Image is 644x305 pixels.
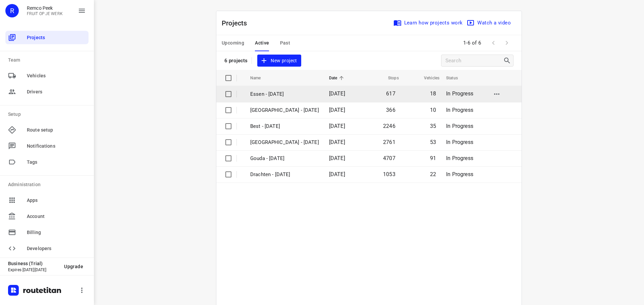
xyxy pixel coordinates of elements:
span: Vehicles [415,74,439,82]
span: [DATE] [329,123,345,129]
span: In Progress [446,155,473,161]
span: Drivers [27,88,86,95]
div: Route setup [5,123,89,137]
span: Tags [27,159,86,166]
span: In Progress [446,139,473,145]
span: Date [329,74,346,82]
span: In Progress [446,123,473,129]
p: 6 projects [224,58,248,64]
span: 53 [430,139,436,145]
div: Search [503,57,513,65]
p: Best - Monday [250,123,319,130]
span: Status [446,74,467,82]
div: R [5,4,19,17]
span: 2246 [383,123,395,129]
p: FRUIT OP JE WERK [27,11,63,16]
span: Route setup [27,127,86,134]
span: Upgrade [64,264,83,269]
p: Expires [DATE][DATE] [8,268,59,272]
div: Vehicles [5,69,89,82]
span: [DATE] [329,155,345,161]
span: Past [280,39,290,47]
span: Upcoming [222,39,244,47]
span: 91 [430,155,436,161]
p: Remco Peek [27,5,63,11]
span: 2761 [383,139,395,145]
button: Upgrade [59,260,89,273]
span: Previous Page [487,36,500,50]
span: Name [250,74,270,82]
span: In Progress [446,90,473,97]
div: Tags [5,155,89,169]
span: 366 [386,107,395,113]
span: [DATE] [329,107,345,113]
span: New project [261,57,297,65]
span: 4707 [383,155,395,161]
p: Essen - [DATE] [250,90,319,98]
span: In Progress [446,171,473,177]
div: Projects [5,31,89,44]
span: Developers [27,245,86,252]
span: 10 [430,107,436,113]
p: Business (Trial) [8,261,59,266]
p: Drachten - Monday [250,171,319,178]
p: [GEOGRAPHIC_DATA] - [DATE] [250,106,319,114]
span: 22 [430,171,436,177]
p: Setup [8,111,89,118]
span: 1-6 of 6 [461,36,484,50]
span: Apps [27,197,86,204]
div: Billing [5,226,89,239]
div: Notifications [5,139,89,153]
input: Search projects [445,56,503,66]
span: [DATE] [329,90,345,97]
p: Zwolle - Monday [250,139,319,146]
span: In Progress [446,107,473,113]
div: Drivers [5,85,89,98]
span: Projects [27,34,86,41]
p: Administration [8,181,89,188]
div: Apps [5,194,89,207]
button: New project [257,55,301,67]
span: 617 [386,90,395,97]
span: Active [255,39,269,47]
span: 1053 [383,171,395,177]
span: [DATE] [329,171,345,177]
span: Vehicles [27,72,86,79]
span: Billing [27,229,86,236]
p: Gouda - Monday [250,155,319,162]
p: Projects [222,18,253,28]
span: Stops [379,74,399,82]
span: 35 [430,123,436,129]
span: Next Page [500,36,514,50]
div: Developers [5,242,89,255]
span: [DATE] [329,139,345,145]
span: Notifications [27,143,86,150]
span: 18 [430,90,436,97]
div: Account [5,210,89,223]
span: Account [27,213,86,220]
p: Team [8,57,89,64]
